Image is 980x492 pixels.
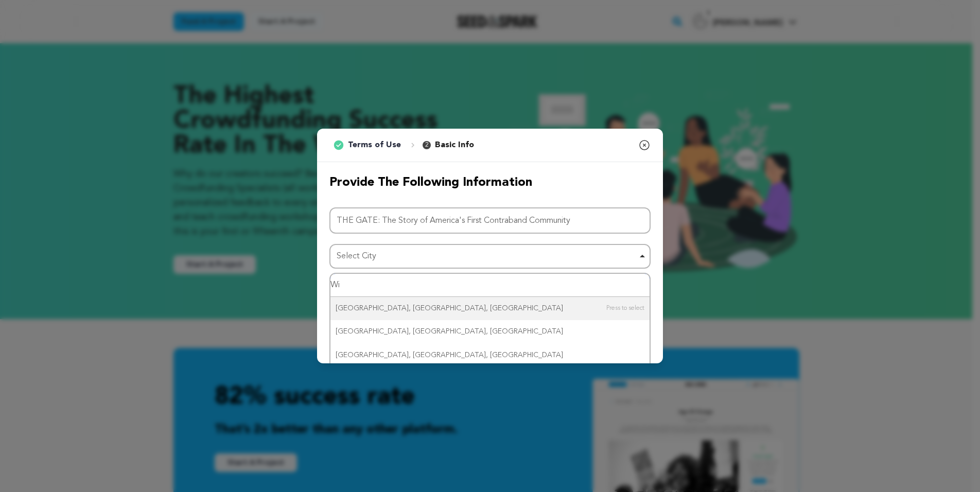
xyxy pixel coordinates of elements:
[330,274,650,297] input: Select City
[330,344,650,367] div: [GEOGRAPHIC_DATA], [GEOGRAPHIC_DATA], [GEOGRAPHIC_DATA]
[337,249,637,264] div: Select City
[329,174,651,191] h2: Provide the following information
[329,207,651,234] input: Project Name
[348,139,401,151] p: Terms of Use
[435,139,474,151] p: Basic Info
[330,320,650,343] div: [GEOGRAPHIC_DATA], [GEOGRAPHIC_DATA], [GEOGRAPHIC_DATA]
[423,141,431,149] span: 2
[330,297,650,320] div: [GEOGRAPHIC_DATA], [GEOGRAPHIC_DATA], [GEOGRAPHIC_DATA]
